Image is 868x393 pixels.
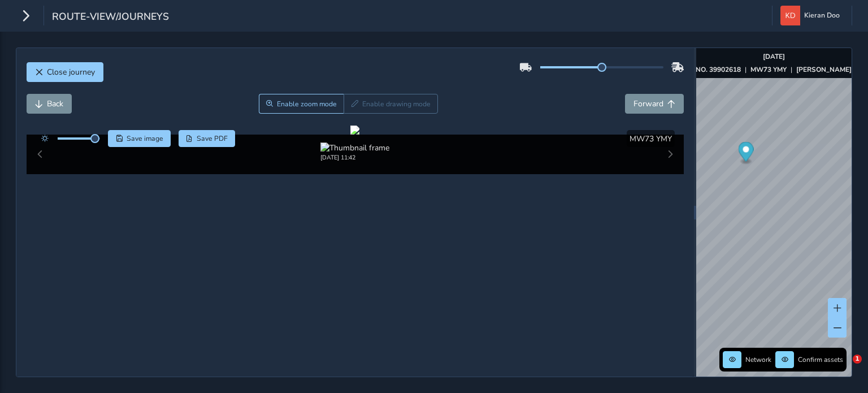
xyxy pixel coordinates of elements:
[197,134,228,143] span: Save PDF
[625,94,684,114] button: Forward
[763,52,785,61] strong: [DATE]
[798,355,843,364] span: Confirm assets
[320,153,389,162] div: [DATE] 11:42
[633,98,663,109] span: Forward
[750,65,787,74] strong: MW73 YMY
[780,6,800,25] img: diamond-layout
[804,6,840,25] span: Kieran Doo
[830,355,857,382] iframe: Intercom live chat
[259,94,344,114] button: Zoom
[52,10,169,25] span: route-view/journeys
[27,62,103,82] button: Close journey
[47,67,95,77] span: Close journey
[27,94,72,114] button: Back
[277,100,337,109] span: Enable zoom mode
[738,142,753,165] div: Map marker
[127,134,163,143] span: Save image
[108,130,171,147] button: Save
[320,142,389,153] img: Thumbnail frame
[47,98,63,109] span: Back
[745,355,771,364] span: Network
[179,130,236,147] button: PDF
[672,65,741,74] strong: ASSET NO. 39902618
[630,133,672,144] span: MW73 YMY
[780,6,844,25] button: Kieran Doo
[853,355,862,364] span: 1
